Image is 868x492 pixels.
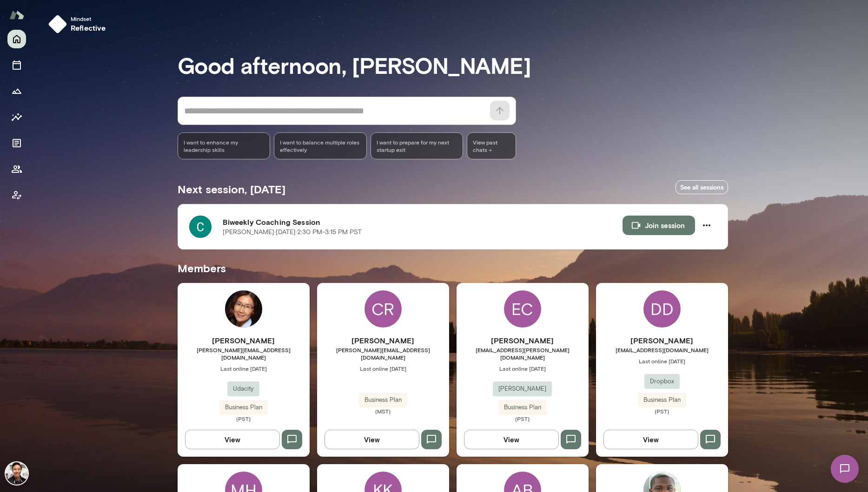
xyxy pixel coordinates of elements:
span: Mindset [71,15,106,22]
div: EC [504,290,541,328]
h5: Members [178,261,728,276]
button: Documents [7,134,26,152]
span: Dropbox [644,377,680,386]
div: DD [643,290,681,328]
span: Last online [DATE] [457,365,589,372]
span: [EMAIL_ADDRESS][DOMAIN_NAME] [596,346,728,354]
span: Business Plan [219,403,268,412]
span: View past chats -> [467,132,516,159]
button: Home [7,30,26,48]
span: Business Plan [359,395,407,405]
p: [PERSON_NAME] · [DATE] · 2:30 PM-3:15 PM PST [223,228,362,237]
h6: Biweekly Coaching Session [223,216,623,228]
button: Growth Plan [7,82,26,100]
span: Business Plan [498,403,547,412]
span: I want to enhance my leadership skills [184,138,265,153]
button: Mindsetreflective [45,11,113,37]
span: Last online [DATE] [596,357,728,365]
span: I want to prepare for my next startup exit [377,138,457,153]
span: (PST) [457,415,589,422]
span: Udacity [227,384,259,394]
h6: [PERSON_NAME] [178,335,310,346]
h5: Next session, [DATE] [178,182,285,197]
span: (MST) [317,407,449,415]
h6: [PERSON_NAME] [457,335,589,346]
h6: [PERSON_NAME] [317,335,449,346]
span: (PST) [596,407,728,415]
button: Join session [623,216,695,235]
h6: reflective [71,22,106,33]
span: [PERSON_NAME][EMAIL_ADDRESS][DOMAIN_NAME] [317,346,449,361]
h6: [PERSON_NAME] [596,335,728,346]
span: [PERSON_NAME][EMAIL_ADDRESS][DOMAIN_NAME] [178,346,310,361]
span: Last online [DATE] [178,365,310,372]
button: Members [7,160,26,178]
button: Client app [7,186,26,204]
img: Albert Villarde [6,462,28,485]
img: Vicky Xiao [225,290,262,328]
button: View [185,430,280,449]
span: [PERSON_NAME] [493,384,552,394]
span: Business Plan [638,395,686,405]
button: Insights [7,108,26,126]
img: Mento [9,6,24,24]
a: See all sessions [676,180,728,195]
div: I want to balance multiple roles effectively [274,132,367,159]
span: Last online [DATE] [317,365,449,372]
button: View [464,430,559,449]
div: CR [364,290,402,328]
span: (PST) [178,415,310,422]
button: View [325,430,419,449]
h3: Good afternoon, [PERSON_NAME] [178,52,728,78]
span: [EMAIL_ADDRESS][PERSON_NAME][DOMAIN_NAME] [457,346,589,361]
button: View [603,430,698,449]
div: I want to prepare for my next startup exit [371,132,464,159]
div: I want to enhance my leadership skills [178,132,271,159]
img: mindset [48,15,67,33]
span: I want to balance multiple roles effectively [280,138,361,153]
button: Sessions [7,56,26,74]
